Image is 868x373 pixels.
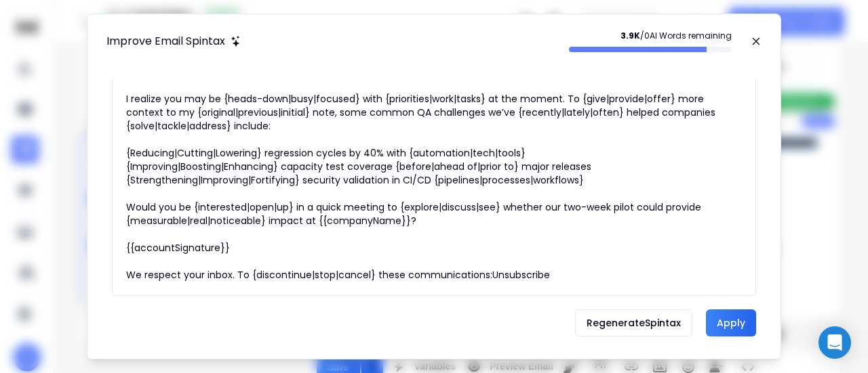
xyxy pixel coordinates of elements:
[575,309,692,336] button: RegenerateSpintax
[569,30,732,41] p: / 0 AI Words remaining
[126,173,742,187] li: {Strengthening|Improving|Fortifying} security validation in CI/CD {pipelines|processes|workflows}
[818,326,851,359] div: Open Intercom Messenger
[126,187,742,241] div: Would you be {interested|open|up} in a quick meeting to {explore|discuss|see} whether our two-wee...
[126,160,742,173] li: {Improving|Boosting|Enhancing} capacity test coverage {before|ahead of|prior to} major releases
[106,33,225,49] h1: Improve Email Spintax
[492,268,550,282] a: Unsubscribe
[126,146,742,160] li: {Reducing|Cutting|Lowering} regression cycles by 40% with {automation|tech|tools}
[620,30,640,41] strong: 3.9K
[126,241,742,282] div: {{accountSignature}} We respect your inbox. To {discontinue|stop|cancel} these communications:
[126,79,742,146] div: I realize you may be {heads-down|busy|focused} with {priorities|work|tasks} at the moment. To {gi...
[706,309,756,336] button: Apply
